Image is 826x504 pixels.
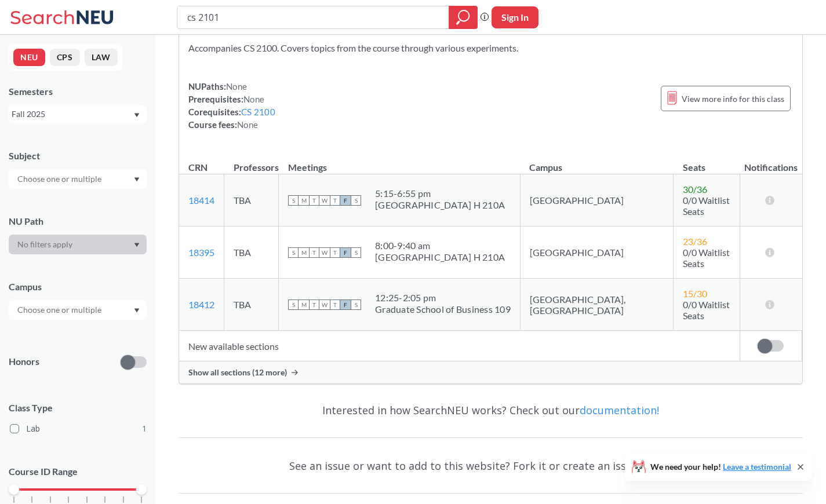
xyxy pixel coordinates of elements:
[188,42,793,54] section: Accompanies CS 2100. Covers topics from the course through various experiments.
[288,300,299,310] span: S
[288,247,299,258] span: S
[580,403,659,417] a: documentation!
[740,149,802,174] th: Notifications
[9,300,147,320] div: Dropdown arrow
[520,174,674,227] td: [GEOGRAPHIC_DATA]
[520,149,674,174] th: Campus
[188,161,208,174] div: CRN
[351,195,361,206] span: S
[188,299,214,310] a: 18412
[520,227,674,279] td: [GEOGRAPHIC_DATA]
[375,199,505,211] div: [GEOGRAPHIC_DATA] H 210A
[85,49,118,66] button: LAW
[9,169,147,189] div: Dropdown arrow
[309,195,319,206] span: T
[279,149,521,174] th: Meetings
[449,6,478,29] div: magnifying glass
[9,149,147,162] div: Subject
[224,227,279,279] td: TBA
[10,421,147,436] label: Lab
[683,247,730,269] span: 0/0 Waitlist Seats
[9,465,147,479] p: Course ID Range
[723,462,791,472] a: Leave a testimonial
[186,8,441,27] input: Class, professor, course number, "phrase"
[299,247,309,258] span: M
[375,304,511,315] div: Graduate School of Business 109
[237,119,258,130] span: None
[243,94,264,104] span: None
[9,355,39,368] p: Honors
[340,247,351,258] span: F
[319,300,330,310] span: W
[330,300,340,310] span: T
[9,105,147,123] div: Fall 2025Dropdown arrow
[309,247,319,258] span: T
[9,235,147,254] div: Dropdown arrow
[330,195,340,206] span: T
[674,149,740,174] th: Seats
[179,393,803,427] div: Interested in how SearchNEU works? Check out our
[319,195,330,206] span: W
[683,195,730,217] span: 0/0 Waitlist Seats
[9,280,147,293] div: Campus
[179,361,802,384] div: Show all sections (12 more)
[9,215,147,228] div: NU Path
[224,149,279,174] th: Professors
[188,247,214,258] a: 18395
[683,288,707,299] span: 15 / 30
[188,367,287,378] span: Show all sections (12 more)
[9,401,147,414] span: Class Type
[330,247,340,258] span: T
[520,279,674,331] td: [GEOGRAPHIC_DATA], [GEOGRAPHIC_DATA]
[9,85,147,98] div: Semesters
[456,9,470,25] svg: magnifying glass
[299,300,309,310] span: M
[351,300,361,310] span: S
[340,300,351,310] span: F
[492,6,538,28] button: Sign In
[224,174,279,227] td: TBA
[134,308,140,313] svg: Dropdown arrow
[12,172,109,186] input: Choose one or multiple
[375,251,505,263] div: [GEOGRAPHIC_DATA] H 210A
[241,107,275,117] a: CS 2100
[299,195,309,206] span: M
[134,243,140,247] svg: Dropdown arrow
[179,449,803,483] div: See an issue or want to add to this website? Fork it or create an issue on .
[12,303,109,317] input: Choose one or multiple
[351,247,361,258] span: S
[226,81,247,92] span: None
[179,331,740,361] td: New available sections
[375,188,505,199] div: 5:15 - 6:55 pm
[309,300,319,310] span: T
[683,299,730,321] span: 0/0 Waitlist Seats
[682,92,784,106] span: View more info for this class
[188,80,275,131] div: NUPaths: Prerequisites: Corequisites: Course fees:
[375,240,505,251] div: 8:00 - 9:40 am
[683,236,707,247] span: 23 / 36
[134,177,140,182] svg: Dropdown arrow
[12,108,133,120] div: Fall 2025
[375,292,511,304] div: 12:25 - 2:05 pm
[319,247,330,258] span: W
[142,422,147,435] span: 1
[50,49,80,66] button: CPS
[188,195,214,206] a: 18414
[650,463,791,471] span: We need your help!
[683,184,707,195] span: 30 / 36
[134,113,140,118] svg: Dropdown arrow
[288,195,299,206] span: S
[224,279,279,331] td: TBA
[13,49,45,66] button: NEU
[340,195,351,206] span: F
